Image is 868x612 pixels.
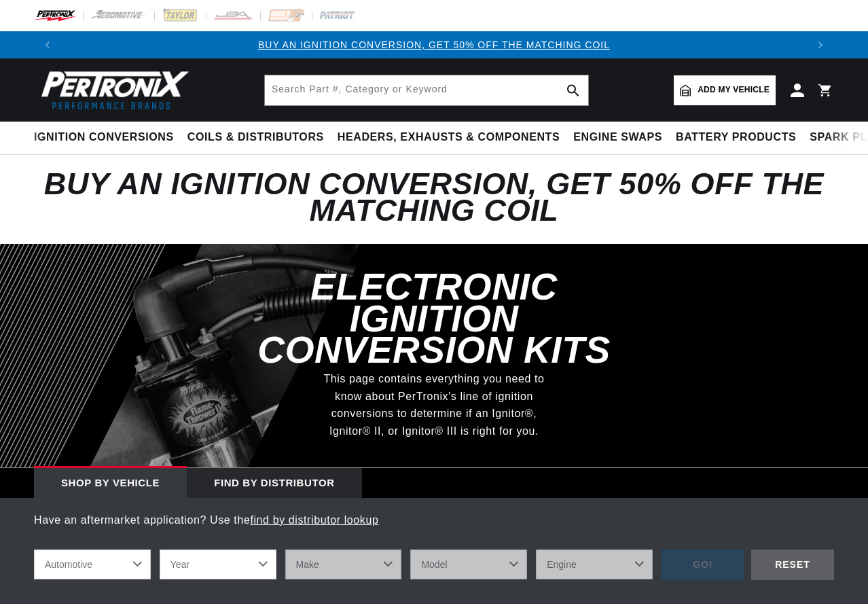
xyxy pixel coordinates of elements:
[34,468,187,498] div: Shop by vehicle
[230,271,638,366] h3: Electronic Ignition Conversion Kits
[34,31,61,58] button: Translation missing: en.sections.announcements.previous_announcement
[566,122,669,154] summary: Engine Swaps
[558,75,588,105] button: search button
[181,122,331,154] summary: Coils & Distributors
[265,75,588,105] input: Search Part #, Category or Keyword
[187,468,362,498] div: Find by Distributor
[250,514,378,526] a: find by distributor lookup
[807,31,834,58] button: Translation missing: en.sections.announcements.next_announcement
[314,370,554,439] p: This page contains everything you need to know about PerTronix's line of ignition conversions to ...
[34,122,181,154] summary: Ignition Conversions
[338,130,560,145] span: Headers, Exhausts & Components
[751,550,834,580] div: RESET
[34,130,174,145] span: Ignition Conversions
[61,37,807,52] div: Announcement
[698,84,770,96] span: Add my vehicle
[160,550,276,579] select: Year
[669,122,803,154] summary: Battery Products
[34,511,834,529] p: Have an aftermarket application? Use the
[187,130,324,145] span: Coils & Distributors
[34,67,190,113] img: Pertronix
[61,37,807,52] div: 1 of 3
[536,550,653,579] select: Engine
[674,75,776,105] a: Add my vehicle
[285,550,402,579] select: Make
[573,130,662,145] span: Engine Swaps
[410,550,527,579] select: Model
[34,550,151,579] select: Ride Type
[331,122,566,154] summary: Headers, Exhausts & Components
[258,39,610,50] a: BUY AN IGNITION CONVERSION, GET 50% OFF THE MATCHING COIL
[676,130,796,145] span: Battery Products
